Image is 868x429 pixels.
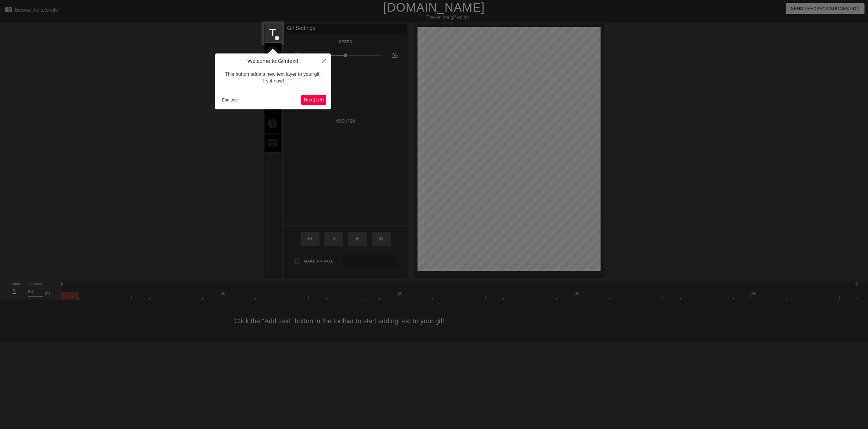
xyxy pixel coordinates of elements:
button: Close [317,53,331,68]
span: Next ( 1 / 6 ) [304,97,324,102]
button: End tour [219,95,241,105]
h4: Welcome to Gifntext! [219,58,326,65]
button: Next [301,95,326,105]
div: This button adds a new text layer to your gif. Try it now! [219,65,326,91]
